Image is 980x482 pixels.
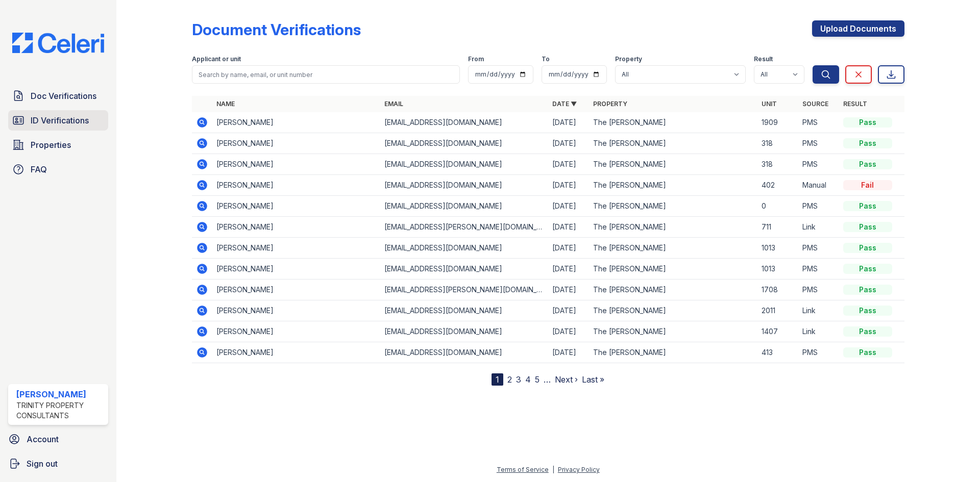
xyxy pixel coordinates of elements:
a: 2 [507,374,512,385]
div: Pass [843,138,892,148]
td: [PERSON_NAME] [212,300,380,321]
span: Properties [31,139,71,151]
td: The [PERSON_NAME] [589,342,757,363]
td: [DATE] [548,300,589,321]
td: PMS [798,112,839,133]
td: [PERSON_NAME] [212,342,380,363]
div: Pass [843,306,892,316]
td: The [PERSON_NAME] [589,321,757,342]
td: The [PERSON_NAME] [589,238,757,259]
a: ID Verifications [8,110,108,131]
td: 402 [757,175,798,196]
span: Doc Verifications [31,90,96,102]
td: PMS [798,196,839,217]
td: [DATE] [548,112,589,133]
td: The [PERSON_NAME] [589,112,757,133]
td: [DATE] [548,342,589,363]
td: 2011 [757,300,798,321]
td: [DATE] [548,238,589,259]
td: PMS [798,259,839,280]
td: Link [798,300,839,321]
td: 413 [757,342,798,363]
td: PMS [798,342,839,363]
td: [DATE] [548,196,589,217]
label: Property [615,55,642,63]
label: Applicant or unit [192,55,241,63]
td: Link [798,217,839,238]
div: [PERSON_NAME] [16,388,104,400]
div: Pass [843,326,892,337]
td: PMS [798,238,839,259]
td: PMS [798,133,839,154]
td: The [PERSON_NAME] [589,300,757,321]
div: Document Verifications [192,20,361,39]
td: [EMAIL_ADDRESS][DOMAIN_NAME] [380,175,548,196]
td: [DATE] [548,175,589,196]
div: Pass [843,347,892,358]
a: Privacy Policy [558,466,600,473]
td: The [PERSON_NAME] [589,133,757,154]
td: The [PERSON_NAME] [589,280,757,300]
img: CE_Logo_Blue-a8612792a0a2168367f1c8372b55b34899dd931a85d93a1a3d3e32e68fde9ad4.png [4,33,112,53]
td: The [PERSON_NAME] [589,259,757,280]
td: 318 [757,133,798,154]
div: Pass [843,285,892,295]
label: From [468,55,484,63]
a: Email [384,100,403,108]
div: Pass [843,243,892,253]
span: … [544,373,551,386]
a: 5 [535,374,540,385]
a: Last » [582,374,604,385]
div: 1 [492,373,503,386]
td: [PERSON_NAME] [212,112,380,133]
div: Pass [843,117,892,128]
td: [DATE] [548,280,589,300]
div: Pass [843,201,892,211]
td: [DATE] [548,154,589,175]
a: Result [843,100,867,108]
td: [PERSON_NAME] [212,175,380,196]
td: [PERSON_NAME] [212,259,380,280]
a: FAQ [8,159,108,180]
label: Result [754,55,773,63]
a: Unit [762,100,777,108]
span: Sign out [27,458,58,470]
a: Property [593,100,627,108]
span: Account [27,433,59,445]
td: 1407 [757,321,798,342]
td: [PERSON_NAME] [212,321,380,342]
td: [EMAIL_ADDRESS][DOMAIN_NAME] [380,300,548,321]
span: ID Verifications [31,114,89,126]
td: [EMAIL_ADDRESS][DOMAIN_NAME] [380,321,548,342]
td: [DATE] [548,259,589,280]
td: [EMAIL_ADDRESS][PERSON_NAME][DOMAIN_NAME] [380,280,548,300]
td: [PERSON_NAME] [212,217,380,238]
td: [EMAIL_ADDRESS][DOMAIN_NAME] [380,133,548,154]
td: [DATE] [548,133,589,154]
a: Properties [8,135,108,155]
td: PMS [798,154,839,175]
label: To [542,55,550,63]
div: Pass [843,264,892,274]
a: Sign out [4,453,112,474]
a: 4 [525,374,531,385]
div: Trinity Property Consultants [16,400,104,421]
td: [DATE] [548,217,589,238]
td: 318 [757,154,798,175]
div: Pass [843,222,892,232]
td: The [PERSON_NAME] [589,154,757,175]
span: FAQ [31,163,47,175]
td: The [PERSON_NAME] [589,217,757,238]
a: Name [216,100,235,108]
td: 0 [757,196,798,217]
td: [EMAIL_ADDRESS][DOMAIN_NAME] [380,154,548,175]
a: Doc Verifications [8,86,108,106]
td: The [PERSON_NAME] [589,175,757,196]
td: [EMAIL_ADDRESS][DOMAIN_NAME] [380,259,548,280]
div: Fail [843,180,892,190]
td: 711 [757,217,798,238]
td: [PERSON_NAME] [212,154,380,175]
a: Next › [555,374,578,385]
a: Account [4,429,112,449]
